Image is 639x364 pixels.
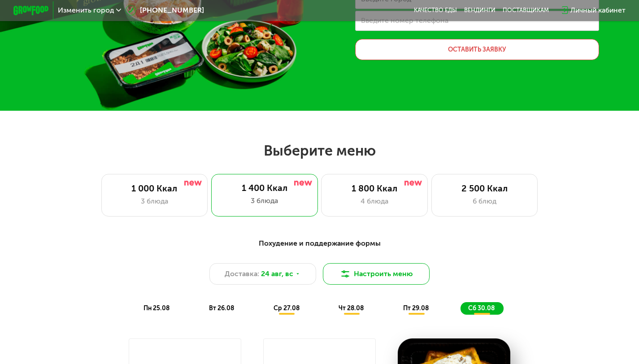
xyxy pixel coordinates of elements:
div: 1 000 Ккал [110,183,198,194]
div: 1 800 Ккал [330,183,418,194]
div: 6 блюд [441,196,529,207]
span: 24 авг, вс [261,269,293,279]
span: сб 30.08 [468,304,495,312]
button: Оставить заявку [355,39,599,61]
a: Вендинги [464,7,496,14]
div: 4 блюда [330,196,418,207]
label: Введите номер телефона [361,18,448,23]
h2: Выберите меню [28,142,610,160]
div: Личный кабинет [570,5,626,16]
span: пт 29.08 [403,304,429,312]
div: поставщикам [503,7,549,14]
div: 3 блюда [220,195,309,206]
span: ср 27.08 [274,304,300,312]
div: Похудение и поддержание формы [57,238,582,249]
button: Настроить меню [323,263,430,285]
a: [PHONE_NUMBER] [126,5,204,16]
span: чт 28.08 [339,304,364,312]
a: Качество еды [414,7,457,14]
div: 1 400 Ккал [220,183,309,194]
span: Изменить город [58,7,114,14]
span: пн 25.08 [143,304,170,312]
div: 2 500 Ккал [441,183,529,194]
span: вт 26.08 [209,304,234,312]
span: Доставка: [225,269,259,279]
div: 3 блюда [110,196,198,207]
